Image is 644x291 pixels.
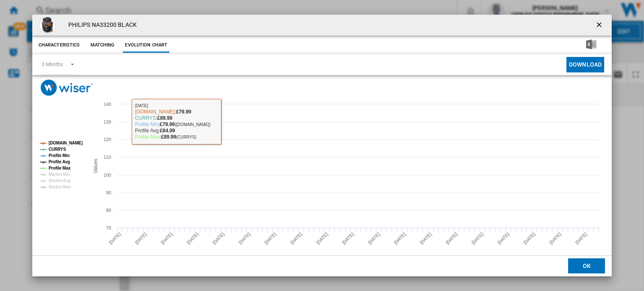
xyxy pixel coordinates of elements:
[592,17,608,33] button: getI18NText('BUTTONS.CLOSE_DIALOG')
[64,21,137,29] h4: PHILIPS NA33200 BLACK
[42,61,63,67] div: 3 Months
[92,159,98,173] tspan: Values
[568,259,605,274] button: OK
[134,232,148,245] tspan: [DATE]
[104,173,111,178] tspan: 100
[84,38,121,53] button: Matching
[341,232,355,245] tspan: [DATE]
[36,38,82,53] button: Characteristics
[470,232,484,245] tspan: [DATE]
[49,178,70,183] tspan: Market Avg
[49,160,70,164] tspan: Profile Avg
[496,232,510,245] tspan: [DATE]
[32,15,612,277] md-dialog: Product popup
[186,232,200,245] tspan: [DATE]
[289,232,303,245] tspan: [DATE]
[237,232,251,245] tspan: [DATE]
[123,38,169,53] button: Evolution chart
[104,102,111,107] tspan: 140
[160,232,174,245] tspan: [DATE]
[315,232,329,245] tspan: [DATE]
[444,232,458,245] tspan: [DATE]
[548,232,562,245] tspan: [DATE]
[104,155,111,160] tspan: 110
[39,17,56,33] img: 10269711
[49,166,71,170] tspan: Profile Max
[106,208,111,213] tspan: 80
[106,190,111,195] tspan: 90
[41,80,93,96] img: logo_wiser_300x94.png
[522,232,536,245] tspan: [DATE]
[104,137,111,142] tspan: 120
[49,147,66,152] tspan: CURRYS
[586,39,596,49] img: excel-24x24.png
[49,172,70,177] tspan: Market Min
[108,232,122,245] tspan: [DATE]
[106,225,111,230] tspan: 70
[49,153,70,158] tspan: Profile Min
[49,185,71,189] tspan: Market Max
[595,21,605,31] ng-md-icon: getI18NText('BUTTONS.CLOSE_DIALOG')
[566,57,604,72] button: Download
[367,232,381,245] tspan: [DATE]
[104,119,111,124] tspan: 130
[263,232,277,245] tspan: [DATE]
[393,232,407,245] tspan: [DATE]
[419,232,433,245] tspan: [DATE]
[574,232,588,245] tspan: [DATE]
[573,38,610,53] button: Download in Excel
[49,141,83,145] tspan: [DOMAIN_NAME]
[212,232,226,245] tspan: [DATE]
